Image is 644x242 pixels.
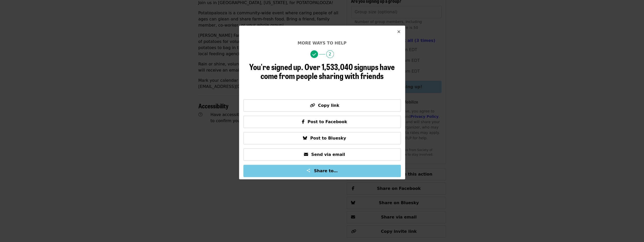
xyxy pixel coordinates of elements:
span: Send via email [311,152,345,157]
i: facebook-f icon [302,119,304,124]
span: Over 1,533,040 signups have come from people sharing with friends [261,61,395,82]
i: link icon [310,103,315,108]
span: 2 [326,50,334,58]
img: Share [306,168,310,172]
button: Send via email [243,148,401,161]
i: envelope icon [304,152,308,157]
i: bluesky icon [303,136,307,141]
button: Post to Facebook [243,116,401,128]
span: Post to Bluesky [310,136,346,141]
span: Copy link [318,103,339,108]
button: Share to… [243,165,401,177]
span: Share to… [314,168,338,173]
i: times icon [397,29,400,34]
button: Post to Bluesky [243,132,401,144]
span: More ways to help [298,41,346,45]
span: Post to Facebook [308,119,347,124]
span: You're signed up. [249,61,303,73]
button: Close [393,26,405,38]
i: check icon [312,52,316,57]
button: Copy link [243,99,401,112]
